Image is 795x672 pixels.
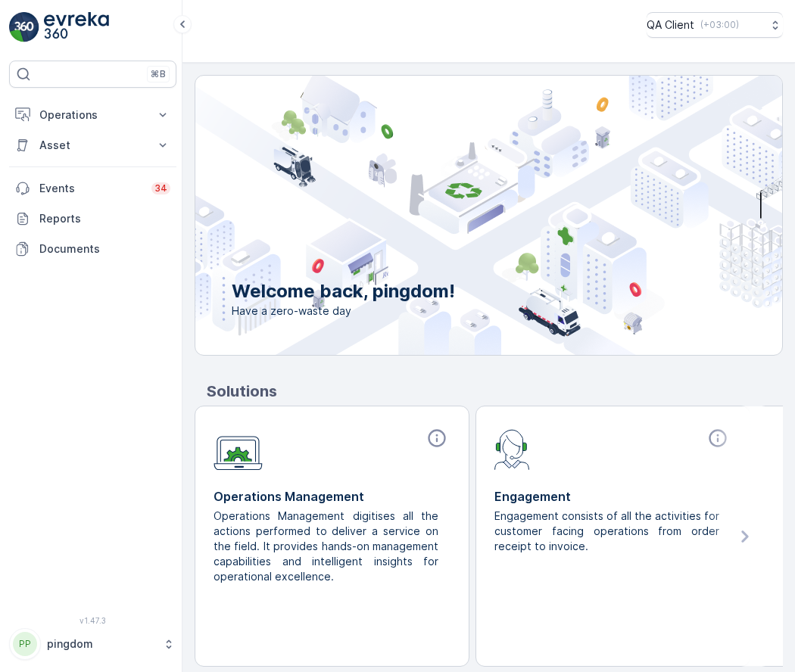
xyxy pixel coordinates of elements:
p: ( +03:00 ) [700,19,739,31]
button: QA Client(+03:00) [647,12,783,38]
p: pingdom [47,636,155,652]
img: module-icon [494,428,530,470]
p: Reports [39,211,170,226]
img: logo [9,12,39,42]
p: Operations [39,107,146,123]
button: PPpingdom [9,628,176,660]
p: ⌘B [151,68,166,80]
img: logo_light-DOdMpM7g.png [44,12,109,42]
button: Asset [9,130,176,160]
div: PP [13,632,37,656]
p: Documents [39,241,170,257]
p: Engagement consists of all the activities for customer facing operations from order receipt to in... [494,509,719,554]
a: Documents [9,234,176,264]
button: Operations [9,100,176,130]
p: QA Client [647,17,694,33]
span: Have a zero-waste day [232,303,455,319]
p: Operations Management [214,487,450,506]
img: city illustration [127,76,782,355]
p: 34 [154,182,167,194]
p: Operations Management digitises all the actions performed to deliver a service on the field. It p... [214,509,438,584]
p: Events [39,181,142,196]
img: module-icon [214,428,263,471]
p: Solutions [207,380,783,403]
p: Asset [39,138,146,153]
p: Welcome back, pingdom! [232,279,455,303]
a: Reports [9,204,176,234]
a: Events34 [9,173,176,204]
p: Engagement [494,487,731,506]
span: v 1.47.3 [9,616,176,625]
